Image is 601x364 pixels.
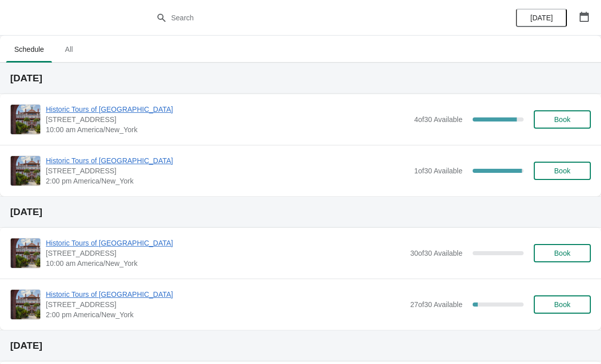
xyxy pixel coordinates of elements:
input: Search [171,9,451,27]
img: Historic Tours of Flagler College | 74 King Street, St. Augustine, FL, USA | 10:00 am America/New... [11,238,40,268]
span: 30 of 30 Available [410,249,462,257]
span: [STREET_ADDRESS] [46,299,405,310]
span: Book [554,115,570,124]
span: Historic Tours of [GEOGRAPHIC_DATA] [46,156,409,166]
span: Historic Tours of [GEOGRAPHIC_DATA] [46,289,405,299]
span: Book [554,300,570,309]
span: [DATE] [530,14,553,22]
h2: [DATE] [10,73,591,83]
img: Historic Tours of Flagler College | 74 King Street, St. Augustine, FL, USA | 10:00 am America/New... [11,105,40,134]
button: Book [534,244,591,262]
span: [STREET_ADDRESS] [46,166,409,176]
img: Historic Tours of Flagler College | 74 King Street, St. Augustine, FL, USA | 2:00 pm America/New_... [11,290,40,319]
h2: [DATE] [10,207,591,217]
span: Book [554,167,570,175]
span: 2:00 pm America/New_York [46,310,405,320]
img: Historic Tours of Flagler College | 74 King Street, St. Augustine, FL, USA | 2:00 pm America/New_... [11,156,40,186]
span: All [56,40,81,58]
button: Book [534,110,591,129]
span: [STREET_ADDRESS] [46,248,405,258]
button: Book [534,295,591,314]
span: Historic Tours of [GEOGRAPHIC_DATA] [46,238,405,248]
span: Book [554,249,570,257]
span: 10:00 am America/New_York [46,258,405,268]
span: [STREET_ADDRESS] [46,114,409,125]
button: [DATE] [516,9,567,27]
span: 1 of 30 Available [414,167,462,175]
button: Book [534,162,591,180]
span: 4 of 30 Available [414,115,462,124]
span: 2:00 pm America/New_York [46,176,409,186]
span: Schedule [6,40,52,58]
span: 27 of 30 Available [410,300,462,309]
span: 10:00 am America/New_York [46,125,409,135]
h2: [DATE] [10,341,591,351]
span: Historic Tours of [GEOGRAPHIC_DATA] [46,104,409,114]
